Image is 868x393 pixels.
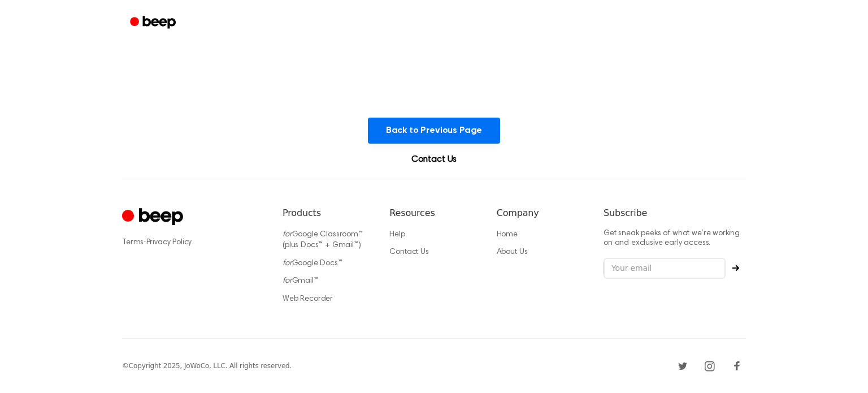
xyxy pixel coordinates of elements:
a: Web Recorder [283,295,333,303]
a: Contact Us [389,248,428,256]
i: for [283,260,292,267]
h6: Resources [389,206,478,220]
p: Get sneak peeks of what we’re working on and exclusive early access. [604,229,746,249]
a: Facebook [728,357,746,375]
a: forGoogle Classroom™ (plus Docs™ + Gmail™) [283,231,363,250]
a: forGmail™ [283,277,318,285]
a: Terms [122,239,144,247]
a: About Us [497,248,528,256]
a: Cruip [122,206,186,228]
div: © Copyright 2025, JoWoCo, LLC. All rights reserved. [122,361,292,371]
i: for [283,231,292,239]
a: Instagram [701,357,719,375]
h6: Company [497,206,585,220]
a: Privacy Policy [146,239,192,247]
h6: Subscribe [604,206,746,220]
a: Home [497,231,518,239]
div: · [122,237,264,248]
a: forGoogle Docs™ [283,260,342,267]
button: Back to Previous Page [368,118,501,144]
button: Subscribe [726,265,746,271]
input: Your email [604,258,726,279]
a: Beep [122,12,186,34]
a: Help [389,231,405,239]
a: Twitter [674,357,692,375]
a: Contact Us [398,153,470,166]
i: for [283,277,292,285]
h6: Products [283,206,371,220]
